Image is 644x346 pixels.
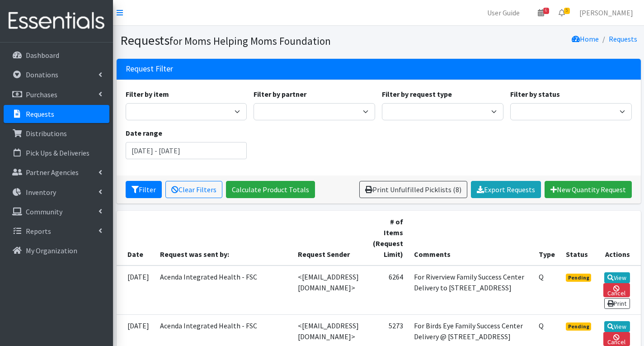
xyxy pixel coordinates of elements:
h3: Request Filter [126,64,173,74]
a: Clear Filters [165,181,222,198]
p: Community [26,207,62,216]
span: Pending [566,274,592,282]
a: Cancel [603,332,630,346]
label: Filter by partner [254,89,306,100]
button: Filter [126,181,162,198]
p: Pick Ups & Deliveries [26,148,89,157]
p: My Organization [26,246,77,255]
td: For Riverview Family Success Center Delivery to [STREET_ADDRESS] [409,265,533,315]
input: January 1, 2011 - December 31, 2011 [126,142,247,159]
a: Reports [4,222,109,240]
a: New Quantity Request [545,181,632,198]
a: Inventory [4,183,109,201]
a: Print Unfulfilled Picklists (8) [359,181,467,198]
abbr: Quantity [539,321,544,330]
th: Comments [409,211,533,265]
th: Date [117,211,155,265]
a: Donations [4,66,109,84]
p: Requests [26,109,54,118]
th: Request was sent by: [155,211,292,265]
h1: Requests [120,33,376,48]
a: Distributions [4,124,109,142]
span: 6 [543,8,549,14]
a: Requests [609,34,637,43]
a: Calculate Product Totals [226,181,315,198]
p: Purchases [26,90,57,99]
label: Filter by item [126,89,169,100]
p: Reports [26,227,51,236]
a: Export Requests [471,181,541,198]
abbr: Quantity [539,272,544,281]
a: [PERSON_NAME] [572,4,640,22]
p: Dashboard [26,51,59,60]
a: Community [4,203,109,221]
th: Status [560,211,598,265]
td: Acenda Integrated Health - FSC [155,265,292,315]
a: View [604,321,630,332]
td: 6264 [367,265,409,315]
p: Partner Agencies [26,168,79,177]
p: Inventory [26,188,56,197]
img: HumanEssentials [4,6,109,36]
a: User Guide [480,4,527,22]
span: 5 [564,8,570,14]
th: Actions [598,211,640,265]
label: Filter by status [510,89,560,100]
th: Type [533,211,560,265]
a: 6 [531,4,551,22]
a: Pick Ups & Deliveries [4,144,109,162]
a: Purchases [4,85,109,104]
small: for Moms Helping Moms Foundation [169,34,331,47]
a: 5 [551,4,572,22]
td: [DATE] [117,265,155,315]
label: Date range [126,128,162,138]
a: View [604,272,630,283]
span: Pending [566,322,592,331]
p: Donations [26,70,58,79]
label: Filter by request type [382,89,452,100]
a: Print [604,298,630,309]
a: Home [572,34,599,43]
a: Requests [4,105,109,123]
p: Distributions [26,129,67,138]
a: My Organization [4,242,109,260]
th: # of Items (Request Limit) [367,211,409,265]
a: Dashboard [4,46,109,64]
th: Request Sender [292,211,367,265]
a: Partner Agencies [4,163,109,181]
td: <[EMAIL_ADDRESS][DOMAIN_NAME]> [292,265,367,315]
a: Cancel [603,283,630,297]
